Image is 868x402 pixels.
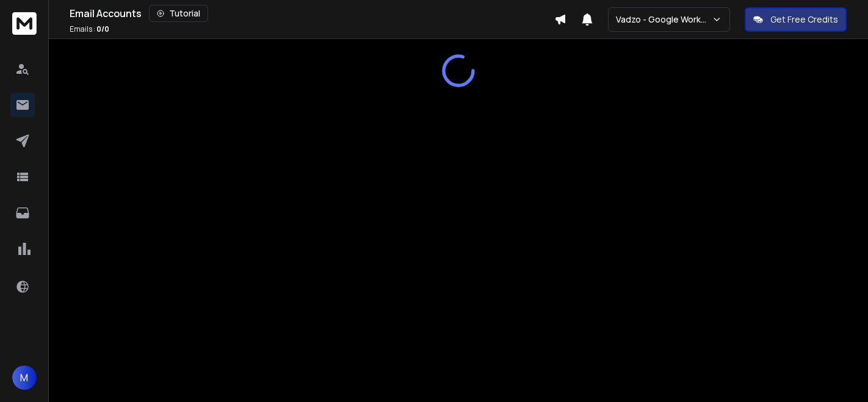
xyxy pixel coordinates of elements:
[70,5,554,22] div: Email Accounts
[745,7,847,32] button: Get Free Credits
[96,24,109,34] span: 0 / 0
[149,5,208,22] button: Tutorial
[12,365,37,390] button: M
[616,13,712,26] p: Vadzo - Google Workspace
[770,13,838,26] p: Get Free Credits
[70,24,109,34] p: Emails :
